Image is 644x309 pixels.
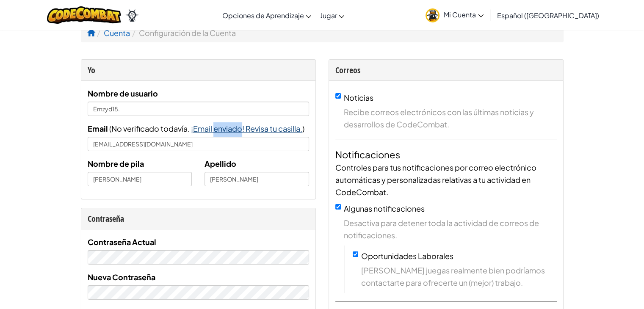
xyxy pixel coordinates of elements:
span: No verificado todavía. [111,124,191,133]
span: ¡Email enviado! Revisa tu casilla. [191,124,302,133]
span: Desactiva para detener toda la actividad de correos de notificaciones. [344,217,557,241]
div: Yo [88,64,309,76]
img: CodeCombat logo [47,6,121,24]
li: Configuración de la Cuenta [130,27,236,39]
a: Cuenta [104,28,130,38]
span: Jugar [320,11,337,20]
span: Controles para tus notificaciones por correo electrónico automáticas y personalizadas relativas a... [335,163,536,197]
span: [PERSON_NAME] juegas realmente bien podríamos contactarte para ofrecerte un (mejor) trabajo. [361,264,557,289]
label: Nombre de usuario [88,87,158,99]
label: Oportunidades Laborales [361,251,453,261]
img: avatar [426,8,439,22]
span: Español ([GEOGRAPHIC_DATA]) [497,11,599,20]
div: Correos [335,64,557,76]
label: Nueva Contraseña [88,271,155,283]
span: ( [108,124,111,133]
a: Opciones de Aprendizaje [218,4,315,27]
img: Ozaria [125,9,139,22]
a: Jugar [315,4,348,27]
span: Mi Cuenta [444,10,484,19]
label: Nombre de pila [88,157,144,170]
h4: Notificaciones [335,148,557,161]
div: Contraseña [88,212,309,225]
a: Español ([GEOGRAPHIC_DATA]) [493,4,603,27]
label: Algunas notificaciones [344,204,425,213]
span: Email [88,124,108,133]
label: Noticias [344,93,373,102]
span: ) [302,124,304,133]
label: Apellido [205,157,236,170]
span: Recibe correos electrónicos con las últimas noticias y desarrollos de CodeCombat. [344,106,557,130]
a: Mi Cuenta [421,2,488,28]
span: Opciones de Aprendizaje [222,11,304,20]
label: Contraseña Actual [88,236,156,248]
